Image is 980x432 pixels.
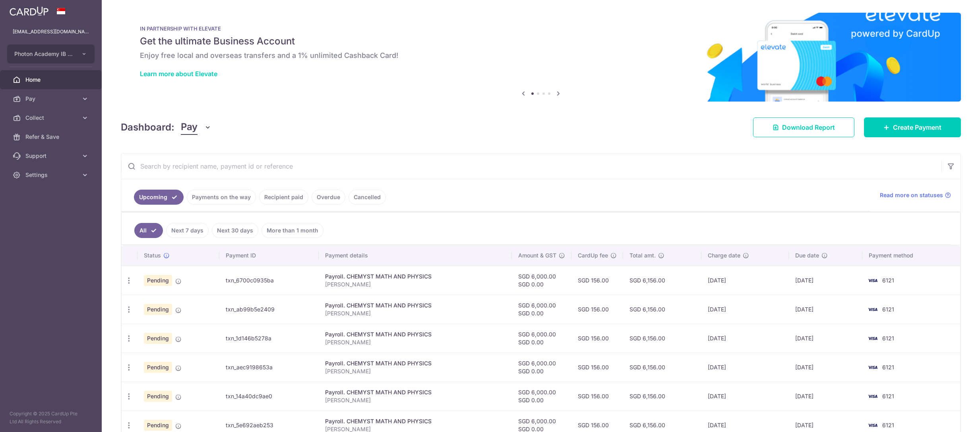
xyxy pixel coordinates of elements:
[880,191,951,199] a: Read more on statuses
[144,362,172,373] span: Pending
[862,245,960,266] th: Payment method
[325,396,505,404] p: [PERSON_NAME]
[701,353,789,382] td: [DATE]
[325,338,505,346] p: [PERSON_NAME]
[212,223,258,238] a: Next 30 days
[865,334,881,343] img: Bank Card
[319,245,512,266] th: Payment details
[219,295,319,324] td: txn_ab99b5e2409
[144,420,172,431] span: Pending
[140,51,942,60] h6: Enjoy free local and overseas transfers and a 1% unlimited Cashback Card!
[140,35,942,48] h5: Get the ultimate Business Account
[865,392,881,401] img: Bank Card
[865,276,881,285] img: Bank Card
[893,123,941,132] span: Create Payment
[144,333,172,344] span: Pending
[789,324,862,353] td: [DATE]
[571,295,623,324] td: SGD 156.00
[701,324,789,353] td: [DATE]
[623,353,701,382] td: SGD 6,156.00
[13,28,89,36] p: [EMAIL_ADDRESS][DOMAIN_NAME]
[882,335,894,342] span: 6121
[144,391,172,402] span: Pending
[134,223,163,238] a: All
[25,171,78,179] span: Settings
[325,280,505,288] p: [PERSON_NAME]
[708,252,740,259] span: Charge date
[882,393,894,399] span: 6121
[512,266,571,295] td: SGD 6,000.00 SGD 0.00
[25,152,78,160] span: Support
[864,117,961,137] a: Create Payment
[25,133,78,141] span: Refer & Save
[144,304,172,315] span: Pending
[121,13,961,102] img: Renovation banner
[219,324,319,353] td: txn_1d146b5278a
[882,306,894,313] span: 6121
[865,305,881,314] img: Bank Card
[623,324,701,353] td: SGD 6,156.00
[121,120,174,134] h4: Dashboard:
[325,359,505,367] div: Payroll. CHEMYST MATH AND PHYSICS
[121,154,941,179] input: Search by recipient name, payment id or reference
[701,382,789,411] td: [DATE]
[7,44,95,63] button: Photon Academy IB Tuition
[882,277,894,284] span: 6121
[325,417,505,425] div: Payroll. CHEMYST MATH AND PHYSICS
[219,353,319,382] td: txn_aec9198653a
[789,295,862,324] td: [DATE]
[181,120,211,135] button: Pay
[10,6,48,16] img: CardUp
[753,117,854,137] a: Download Report
[325,388,505,396] div: Payroll. CHEMYST MATH AND PHYSICS
[795,252,819,259] span: Due date
[882,422,894,428] span: 6121
[140,70,217,78] a: Learn more about Elevate
[181,120,198,135] span: Pay
[512,353,571,382] td: SGD 6,000.00 SGD 0.00
[219,245,319,266] th: Payment ID
[187,190,256,205] a: Payments on the way
[571,324,623,353] td: SGD 156.00
[865,420,881,430] img: Bank Card
[512,295,571,324] td: SGD 6,000.00 SGD 0.00
[261,223,323,238] a: More than 1 month
[134,190,184,205] a: Upcoming
[219,382,319,411] td: txn_14a40dc9ae0
[512,382,571,411] td: SGD 6,000.00 SGD 0.00
[325,301,505,309] div: Payroll. CHEMYST MATH AND PHYSICS
[701,266,789,295] td: [DATE]
[325,367,505,375] p: [PERSON_NAME]
[25,76,78,84] span: Home
[701,295,789,324] td: [DATE]
[789,382,862,411] td: [DATE]
[865,363,881,372] img: Bank Card
[629,252,656,259] span: Total amt.
[325,273,505,280] div: Payroll. CHEMYST MATH AND PHYSICS
[144,252,161,259] span: Status
[623,266,701,295] td: SGD 6,156.00
[312,190,345,205] a: Overdue
[25,114,78,122] span: Collect
[789,353,862,382] td: [DATE]
[25,95,78,103] span: Pay
[571,353,623,382] td: SGD 156.00
[623,382,701,411] td: SGD 6,156.00
[259,190,308,205] a: Recipient paid
[166,223,209,238] a: Next 7 days
[518,252,556,259] span: Amount & GST
[782,123,835,132] span: Download Report
[882,364,894,371] span: 6121
[14,50,73,58] span: Photon Academy IB Tuition
[512,324,571,353] td: SGD 6,000.00 SGD 0.00
[880,191,943,199] span: Read more on statuses
[219,266,319,295] td: txn_6700c0935ba
[789,266,862,295] td: [DATE]
[578,252,608,259] span: CardUp fee
[571,266,623,295] td: SGD 156.00
[349,190,386,205] a: Cancelled
[140,25,942,32] p: IN PARTNERSHIP WITH ELEVATE
[623,295,701,324] td: SGD 6,156.00
[144,275,172,286] span: Pending
[571,382,623,411] td: SGD 156.00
